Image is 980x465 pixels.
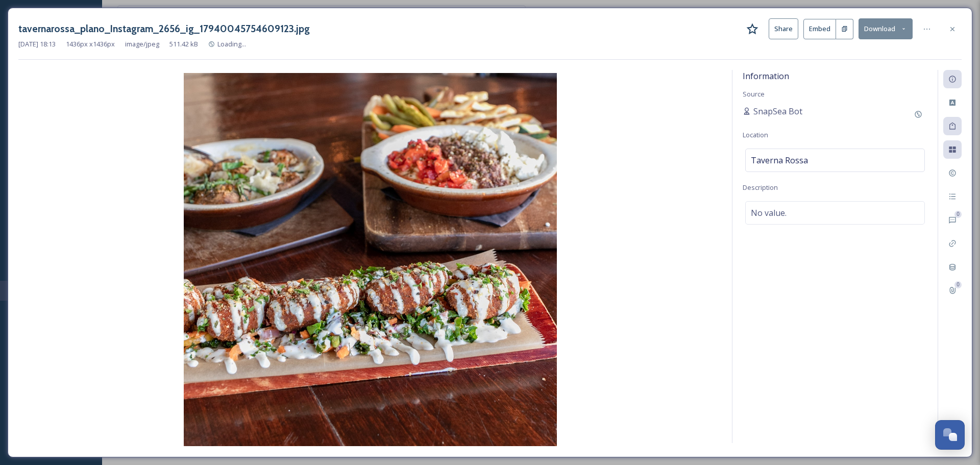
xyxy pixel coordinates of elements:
span: Description [743,183,778,192]
span: image/jpeg [125,39,159,49]
div: 0 [954,211,962,218]
span: Location [743,130,768,139]
span: No value. [751,207,787,219]
span: Loading... [217,39,246,48]
span: Taverna Rossa [751,154,808,166]
span: SnapSea Bot [753,105,802,117]
span: Information [743,70,789,82]
span: 1436 px x 1436 px [66,39,115,49]
div: 0 [954,281,962,288]
button: Share [769,18,798,39]
img: 2213302.jpg [18,73,722,446]
button: Open Chat [935,420,965,450]
span: Source [743,89,765,99]
button: Download [859,18,913,39]
h3: tavernarossa_plano_Instagram_2656_ig_17940045754609123.jpg [18,21,310,36]
span: [DATE] 18:13 [18,39,56,49]
span: 511.42 kB [169,39,198,49]
button: Embed [803,19,836,39]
